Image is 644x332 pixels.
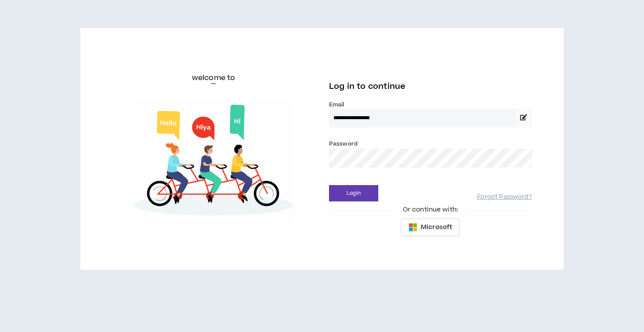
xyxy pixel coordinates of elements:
[421,223,452,232] span: Microsoft
[329,140,358,148] label: Password
[397,205,464,215] span: Or continue with:
[477,193,532,201] a: Forgot Password?
[112,98,315,226] img: Welcome to Wripple
[401,219,459,236] button: Microsoft
[329,185,378,201] button: Login
[329,101,532,109] label: Email
[329,81,405,92] span: Log in to continue
[192,73,235,83] h6: welcome to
